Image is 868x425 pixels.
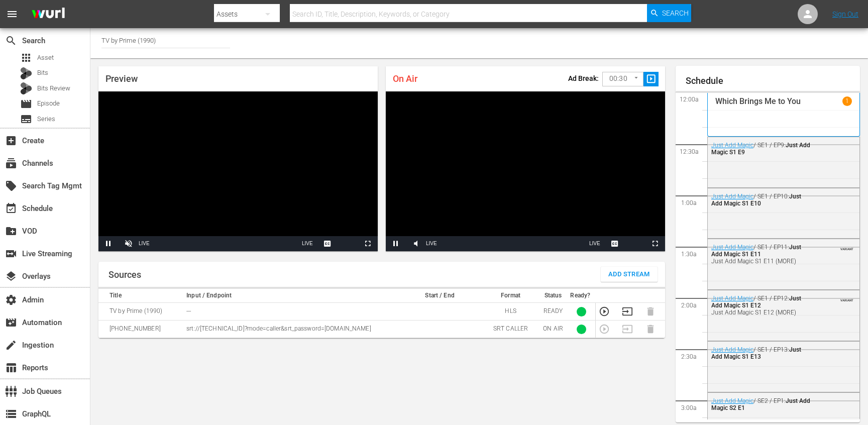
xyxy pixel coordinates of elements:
[139,236,150,251] div: LIVE
[426,236,437,251] div: LIVE
[711,397,810,411] span: Just Add Magic S2 E1
[645,73,657,85] span: slideshow_sharp
[5,316,17,329] span: Automation
[5,135,17,147] span: Create
[568,74,599,82] p: Ad Break:
[98,289,183,303] th: Title
[5,35,17,47] span: Search
[5,157,17,169] span: Channels
[302,241,313,246] span: LIVE
[297,236,317,251] button: Seek to live, currently playing live
[539,289,567,303] th: Status
[5,408,17,420] span: GraphQL
[711,309,812,316] div: Just Add Magic S1 E12 (MORE)
[686,76,860,86] h1: Schedule
[711,142,810,156] span: Just Add Magic S1 E9
[186,325,394,333] p: srt://[TECHNICAL_ID]?mode=caller&srt_password=[DOMAIN_NAME]
[711,193,753,200] a: Just Add Magic
[386,91,665,251] div: Video Player
[5,202,17,215] span: Schedule
[711,346,753,353] a: Just Add Magic
[386,236,406,251] button: Pause
[5,180,17,192] span: Search Tag Mgmt
[711,244,812,265] div: / SE1 / EP11:
[183,303,397,321] td: ---
[608,269,650,280] span: Add Stream
[622,306,633,317] button: Transition
[482,289,539,303] th: Format
[20,82,32,94] div: Bits Review
[5,270,17,282] span: Overlays
[845,97,849,104] p: 1
[98,321,183,338] td: [PHONE_NUMBER]
[647,4,691,22] button: Search
[108,270,141,280] h1: Sources
[589,241,600,246] span: LIVE
[5,339,17,351] span: Ingestion
[317,236,338,251] button: Captions
[406,236,426,251] button: Mute
[711,258,812,265] div: Just Add Magic S1 E11 (MORE)
[482,303,539,321] td: HLS
[832,10,858,18] a: Sign Out
[605,236,625,251] button: Captions
[119,236,139,251] button: Unmute
[482,321,539,338] td: SRT CALLER
[711,397,812,411] div: / SE2 / EP1:
[645,236,665,251] button: Fullscreen
[37,68,48,78] span: Bits
[539,321,567,338] td: ON AIR
[711,397,753,404] a: Just Add Magic
[37,114,55,124] span: Series
[24,3,72,26] img: ans4CAIJ8jUAAAAAAAAAAAAAAAAAAAAAAAAgQb4GAAAAAAAAAAAAAAAAAAAAAAAAJMjXAAAAAAAAAAAAAAAAAAAAAAAAgAT5G...
[37,83,70,93] span: Bits Review
[98,91,378,251] div: Video Player
[711,295,753,302] a: Just Add Magic
[840,294,853,302] span: VARIANT
[711,295,812,316] div: / SE1 / EP12:
[98,303,183,321] td: TV by Prime (1990)
[711,346,801,360] span: Just Add Magic S1 E13
[711,244,753,251] a: Just Add Magic
[711,142,753,149] a: Just Add Magic
[567,289,595,303] th: Ready?
[585,236,605,251] button: Seek to live, currently playing live
[625,236,645,251] button: Picture-in-Picture
[20,113,32,125] span: Series
[20,52,32,64] span: Asset
[711,346,812,360] div: / SE1 / EP13:
[601,267,658,282] button: Add Stream
[358,236,378,251] button: Fullscreen
[5,385,17,397] span: Job Queues
[840,243,853,251] span: VARIANT
[711,295,801,309] span: Just Add Magic S1 E12
[20,98,32,110] span: Episode
[711,193,812,207] div: / SE1 / EP10:
[397,289,482,303] th: Start / End
[662,4,689,22] span: Search
[711,193,801,207] span: Just Add Magic S1 E10
[711,142,812,156] div: / SE1 / EP9:
[5,248,17,260] span: Live Streaming
[539,303,567,321] td: READY
[393,73,417,84] span: On Air
[5,225,17,237] span: VOD
[602,69,643,88] div: 00:30
[105,73,138,84] span: Preview
[37,53,54,63] span: Asset
[5,294,17,306] span: Admin
[6,8,18,20] span: menu
[98,236,119,251] button: Pause
[20,67,32,79] div: Bits
[338,236,358,251] button: Picture-in-Picture
[37,98,60,109] span: Episode
[711,244,801,258] span: Just Add Magic S1 E11
[5,362,17,374] span: Reports
[183,289,397,303] th: Input / Endpoint
[715,96,801,106] p: Which Brings Me to You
